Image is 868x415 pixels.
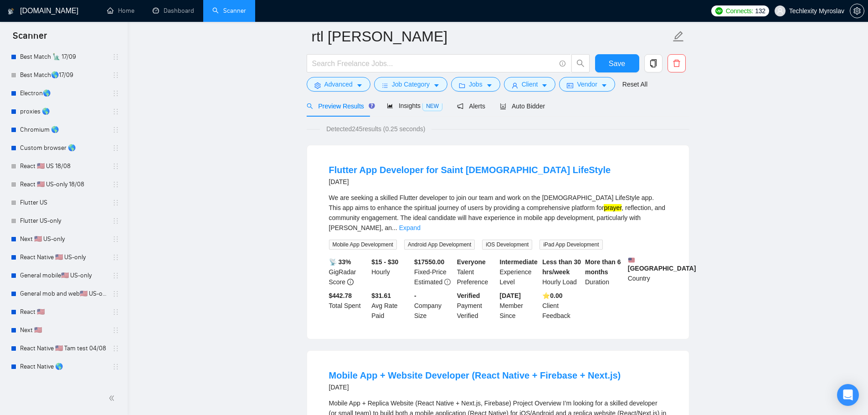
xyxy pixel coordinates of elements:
[626,257,669,287] div: Country
[20,248,107,266] a: React Native 🇺🇸 US-only
[112,144,119,152] span: holder
[20,139,107,157] a: Custom browser 🌎
[329,193,667,233] div: We are seeking a skilled Flutter developer to join our team and work on the [DEMOGRAPHIC_DATA] Li...
[486,82,493,89] span: caret-down
[567,82,573,89] span: idcard
[604,204,621,211] mark: prayer
[347,279,354,285] span: info-circle
[112,72,119,79] span: holder
[107,7,134,15] a: homeHome
[457,103,463,109] span: notification
[371,292,391,299] b: $31.61
[112,163,119,170] span: holder
[500,292,521,299] b: [DATE]
[455,257,498,287] div: Talent Preference
[20,194,107,212] a: Flutter US
[572,59,589,67] span: search
[500,102,545,110] span: Auto Bidder
[20,212,107,230] a: Flutter US-only
[387,102,442,109] span: Insights
[541,82,548,89] span: caret-down
[112,126,119,133] span: holder
[622,79,647,89] a: Reset All
[504,77,556,92] button: userClientcaret-down
[777,8,783,14] span: user
[112,272,119,279] span: holder
[374,77,447,92] button: barsJob Categorycaret-down
[498,257,541,287] div: Experience Level
[469,79,483,89] span: Jobs
[307,102,372,110] span: Preview Results
[112,290,119,297] span: holder
[422,101,442,111] span: NEW
[329,382,621,393] div: [DATE]
[112,199,119,206] span: holder
[512,82,518,89] span: user
[327,291,370,321] div: Total Spent
[522,79,538,89] span: Client
[755,6,765,16] span: 132
[540,257,583,287] div: Hourly Load
[112,345,119,352] span: holder
[112,236,119,243] span: holder
[20,175,107,194] a: React 🇺🇸 US-only 18/08
[153,7,194,15] a: dashboardDashboard
[20,266,107,285] a: General mobile🇺🇸 US-only
[20,376,107,394] a: 🚗 [PERSON_NAME]
[482,240,532,250] span: iOS Development
[850,4,864,18] button: setting
[307,77,370,92] button: settingAdvancedcaret-down
[444,279,451,285] span: exclamation-circle
[329,292,352,299] b: $ 442.78
[392,79,430,89] span: Job Category
[108,394,118,403] span: double-left
[457,258,486,266] b: Everyone
[585,258,621,276] b: More than 6 months
[112,308,119,316] span: holder
[382,82,388,89] span: bars
[542,292,562,299] b: ⭐️ 0.00
[112,327,119,334] span: holder
[312,25,671,48] input: Scanner name...
[560,61,565,67] span: info-circle
[571,54,590,72] button: search
[644,54,663,72] button: copy
[392,224,397,231] span: ...
[500,103,506,109] span: robot
[112,254,119,261] span: holder
[387,102,393,109] span: area-chart
[312,58,555,69] input: Search Freelance Jobs...
[455,291,498,321] div: Payment Verified
[595,54,639,72] button: Save
[673,31,684,42] span: edit
[20,66,107,84] a: Best Match🌎17/09
[324,79,353,89] span: Advanced
[5,29,54,48] span: Scanner
[399,224,421,231] a: Expand
[837,384,859,406] div: Open Intercom Messenger
[609,58,625,69] span: Save
[850,7,864,15] span: setting
[668,59,685,67] span: delete
[20,358,107,376] a: React Native 🌎
[433,82,440,89] span: caret-down
[451,77,500,92] button: folderJobscaret-down
[112,90,119,97] span: holder
[368,102,376,110] div: Tooltip anchor
[112,381,119,389] span: holder
[370,291,412,321] div: Avg Rate Paid
[498,291,541,321] div: Member Since
[726,6,753,16] span: Connects:
[307,103,313,109] span: search
[320,124,431,134] span: Detected 245 results (0.25 seconds)
[414,278,442,286] span: Estimated
[329,240,397,250] span: Mobile App Development
[628,257,635,263] img: 🇺🇸
[329,165,611,175] a: Flutter App Developer for Saint [DEMOGRAPHIC_DATA] LifeStyle
[20,48,107,66] a: Best Match 🗽 17/09
[329,176,611,187] div: [DATE]
[112,363,119,370] span: holder
[112,181,119,188] span: holder
[20,84,107,102] a: Electron🌎
[542,258,581,276] b: Less than 30 hrs/week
